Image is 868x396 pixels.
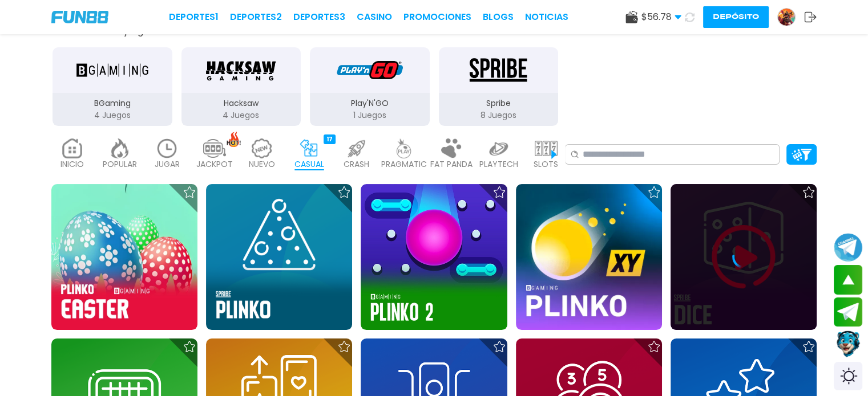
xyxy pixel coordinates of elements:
[103,158,137,170] p: POPULAR
[479,158,518,170] p: PLAYTECH
[249,158,275,170] p: NUEVO
[440,138,463,158] img: fat_panda_light.webp
[357,10,392,24] a: CASINO
[310,97,430,109] p: Play'N'GO
[181,97,301,109] p: Hacksaw
[487,138,510,158] img: playtech_light.webp
[156,138,179,158] img: recent_light.webp
[169,10,219,24] a: Deportes1
[177,46,306,127] button: Hacksaw
[703,6,769,28] button: Depósito
[310,109,430,121] p: 1 Juegos
[60,158,84,170] p: INICIO
[778,9,795,26] img: Avatar
[155,158,180,170] p: JUGAR
[53,97,172,109] p: BGaming
[834,297,862,327] button: Join telegram
[51,11,108,23] img: Company Logo
[535,138,558,158] img: slots_light.webp
[196,158,233,170] p: JACKPOT
[516,184,662,330] img: Plinko XY
[439,109,559,121] p: 8 Juegos
[76,54,148,86] img: BGaming
[834,232,862,262] button: Join telegram channel
[205,54,277,86] img: Hacksaw
[181,109,301,121] p: 4 Juegos
[48,46,177,127] button: BGaming
[293,10,345,24] a: Deportes3
[393,138,415,158] img: pragmatic_light.webp
[641,10,681,24] span: $ 56.78
[462,54,534,86] img: Spribe
[430,158,473,170] p: FAT PANDA
[834,362,862,390] div: Switch theme
[792,149,812,161] img: Platform Filter
[777,8,804,26] a: Avatar
[403,10,471,24] a: Promociones
[434,46,563,127] button: Spribe
[294,158,324,170] p: CASUAL
[381,158,427,170] p: PRAGMATIC
[483,10,514,24] a: BLOGS
[53,109,172,121] p: 4 Juegos
[251,138,273,158] img: new_light.webp
[51,25,149,37] button: Proveedores de juego
[227,132,241,147] img: hot
[61,138,84,158] img: home_light.webp
[439,97,559,109] p: Spribe
[206,184,352,330] img: Plinko
[108,138,131,158] img: popular_light.webp
[345,138,368,158] img: crash_light.webp
[344,158,369,170] p: CRASH
[298,138,321,158] img: casual_active.webp
[203,138,226,158] img: jackpot_light.webp
[324,134,336,144] div: 17
[305,46,434,127] button: Play'N'GO
[534,158,558,170] p: SLOTS
[230,10,282,24] a: Deportes2
[834,265,862,295] button: scroll up
[334,54,406,86] img: Play'N'GO
[525,10,568,24] a: NOTICIAS
[834,329,862,359] button: Contact customer service
[51,184,197,330] img: Easter Plinko
[361,184,507,330] img: Plinko 2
